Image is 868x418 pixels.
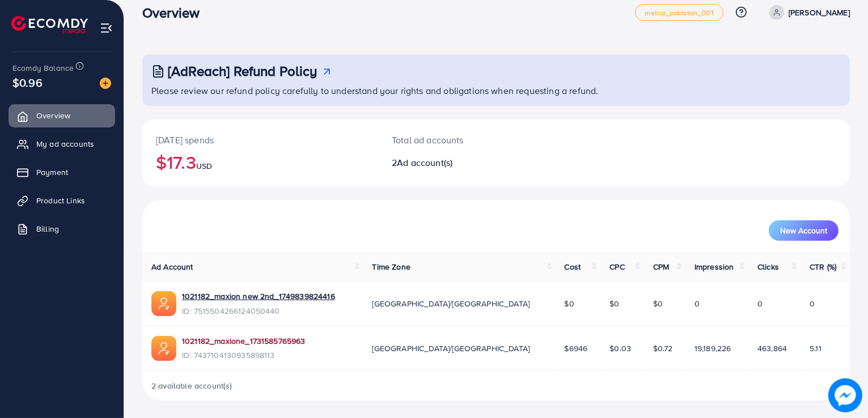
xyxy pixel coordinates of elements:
a: 1021182_maxione_1731585765963 [182,335,306,347]
span: CPM [653,261,669,272]
span: $0.72 [653,343,673,354]
img: image [829,379,862,412]
span: 5.11 [810,343,822,354]
span: 19,189,226 [695,343,731,354]
span: $0.96 [12,74,43,91]
span: Product Links [36,195,85,206]
span: My ad accounts [36,138,94,150]
span: Ad account(s) [397,156,452,169]
span: ID: 7437104130935898113 [182,349,306,361]
span: 0 [810,298,815,309]
img: image [100,78,111,89]
span: Cost [565,261,581,272]
span: Clicks [757,261,779,272]
span: 0 [695,298,700,309]
button: New Account [769,220,839,241]
span: [GEOGRAPHIC_DATA]/[GEOGRAPHIC_DATA] [372,343,530,354]
span: 2 available account(s) [151,380,232,391]
img: ic-ads-acc.e4c84228.svg [151,291,176,316]
span: 0 [757,298,763,309]
img: menu [100,22,113,35]
a: metap_pakistan_001 [635,4,723,21]
span: Payment [36,167,68,178]
span: Time Zone [372,261,410,272]
a: My ad accounts [9,133,115,155]
a: Overview [9,104,115,127]
span: metap_pakistan_001 [645,9,714,16]
h3: Overview [142,5,209,21]
a: Billing [9,217,115,240]
span: CTR (%) [810,261,836,272]
span: 463,864 [757,343,787,354]
h2: 2 [392,157,541,168]
span: $0 [609,298,619,309]
span: New Account [780,227,827,234]
a: [PERSON_NAME] [765,5,850,20]
h3: [AdReach] Refund Policy [168,63,317,79]
a: 1021182_maxion new 2nd_1749839824416 [182,291,335,302]
h2: $17.3 [156,151,365,173]
span: USD [196,160,212,172]
p: [DATE] spends [156,133,365,147]
span: Billing [36,223,59,234]
span: [GEOGRAPHIC_DATA]/[GEOGRAPHIC_DATA] [372,298,530,309]
p: [PERSON_NAME] [789,6,850,19]
p: Total ad accounts [392,133,541,147]
span: $0.03 [609,343,631,354]
span: Overview [36,110,70,121]
span: $6946 [565,343,588,354]
span: $0 [565,298,574,309]
span: Impression [695,261,734,272]
span: Ecomdy Balance [12,62,74,74]
img: logo [11,16,88,33]
span: ID: 7515504266124050440 [182,305,335,317]
p: Please review our refund policy carefully to understand your rights and obligations when requesti... [151,84,843,97]
span: Ad Account [151,261,193,272]
span: $0 [653,298,663,309]
a: Product Links [9,189,115,212]
span: CPC [609,261,624,272]
a: Payment [9,161,115,184]
img: ic-ads-acc.e4c84228.svg [151,336,176,361]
